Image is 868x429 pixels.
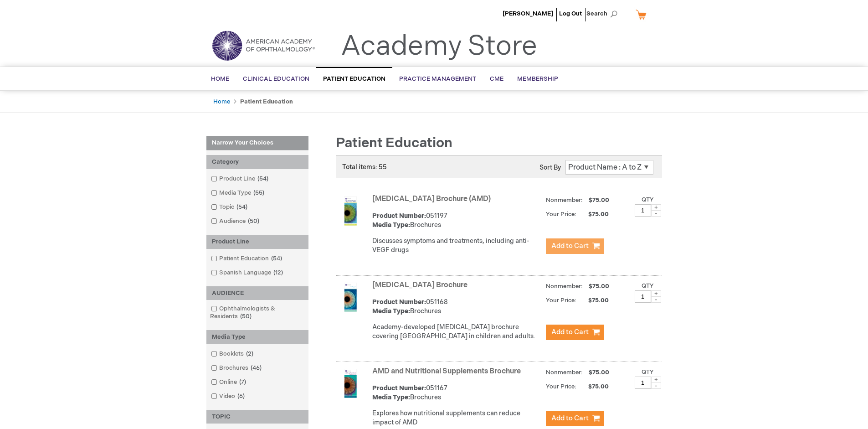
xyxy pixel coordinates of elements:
a: [MEDICAL_DATA] Brochure [372,281,467,289]
div: Media Type [206,330,308,344]
strong: Narrow Your Choices [206,136,308,150]
strong: Product Number: [372,384,426,392]
input: Qty [635,204,651,217]
strong: Nonmember: [546,281,583,292]
span: 54 [269,255,284,262]
span: 2 [244,350,256,357]
span: $75.00 [587,283,611,290]
span: 12 [271,269,285,276]
a: Patient Education54 [209,254,286,263]
p: Explores how nutritional supplements can reduce impact of AMD [372,409,541,427]
a: [MEDICAL_DATA] Brochure (AMD) [372,195,491,203]
input: Qty [635,377,651,389]
label: Qty [642,282,654,289]
a: Brochures46 [209,364,265,372]
a: Media Type55 [209,189,268,197]
span: Membership [517,75,558,83]
a: Home [213,98,230,105]
span: 6 [235,393,247,400]
span: $75.00 [578,211,610,218]
span: $75.00 [578,297,610,304]
strong: Media Type: [372,307,410,315]
span: Search [586,5,621,23]
span: 50 [246,217,262,225]
a: Spanish Language12 [209,269,287,277]
strong: Nonmember: [546,367,583,378]
input: Qty [635,290,651,303]
span: $75.00 [587,369,611,376]
strong: Patient Education [240,98,293,105]
span: 7 [237,378,248,386]
button: Add to Cart [546,411,604,426]
span: Patient Education [336,135,452,151]
label: Qty [642,196,654,203]
strong: Your Price: [546,383,576,390]
span: 46 [248,364,264,372]
strong: Product Number: [372,212,426,220]
img: Age-Related Macular Degeneration Brochure (AMD) [336,196,365,226]
label: Qty [642,368,654,376]
span: 54 [255,175,271,182]
strong: Media Type: [372,221,410,229]
p: Academy-developed [MEDICAL_DATA] brochure covering [GEOGRAPHIC_DATA] in children and adults. [372,323,541,341]
strong: Media Type: [372,393,410,401]
span: Total items: 55 [342,163,387,171]
button: Add to Cart [546,325,604,340]
a: Video6 [209,392,248,401]
strong: Your Price: [546,211,576,218]
span: Clinical Education [243,75,309,83]
a: Booklets2 [209,350,257,358]
div: TOPIC [206,410,308,424]
a: AMD and Nutritional Supplements Brochure [372,367,521,376]
a: Ophthalmologists & Residents50 [209,305,306,321]
span: Add to Cart [551,328,589,336]
span: 55 [251,189,267,196]
img: Amblyopia Brochure [336,283,365,312]
strong: Nonmember: [546,195,583,206]
img: AMD and Nutritional Supplements Brochure [336,369,365,398]
strong: Product Number: [372,298,426,306]
p: Discusses symptoms and treatments, including anti-VEGF drugs [372,237,541,255]
span: 54 [234,203,250,211]
span: Add to Cart [551,242,589,250]
div: 051168 Brochures [372,298,541,316]
a: Audience50 [209,217,263,226]
a: Log Out [559,10,582,17]
span: Practice Management [399,75,476,83]
div: Product Line [206,235,308,249]
a: Product Line54 [209,175,272,183]
span: CME [490,75,503,83]
a: Academy Store [341,30,537,63]
span: $75.00 [587,196,611,204]
a: Online7 [209,378,250,387]
strong: Your Price: [546,297,576,304]
a: Topic54 [209,203,251,212]
a: [PERSON_NAME] [503,10,553,17]
span: Patient Education [323,75,385,83]
span: $75.00 [578,383,610,390]
div: AUDIENCE [206,286,308,300]
div: 051197 Brochures [372,212,541,230]
span: Add to Cart [551,414,589,423]
span: 50 [238,313,254,320]
span: Home [211,75,229,83]
div: 051167 Brochures [372,384,541,402]
button: Add to Cart [546,238,604,254]
div: Category [206,155,308,169]
label: Sort By [539,164,561,171]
